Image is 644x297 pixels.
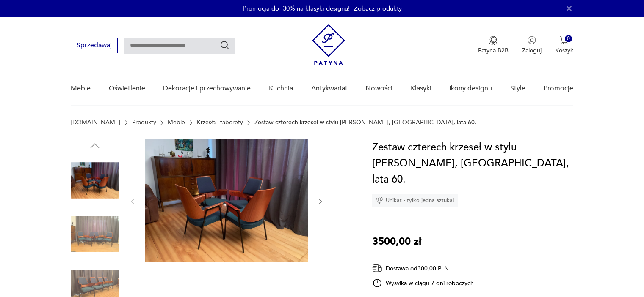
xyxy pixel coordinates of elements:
[71,72,91,105] a: Meble
[372,263,382,274] img: Ikona dostawy
[168,119,185,126] a: Meble
[372,139,573,188] h1: Zestaw czterech krzeseł w stylu [PERSON_NAME], [GEOGRAPHIC_DATA], lata 60.
[372,263,474,274] div: Dostawa od 300,00 PLN
[354,4,402,13] a: Zobacz produkty
[372,278,474,288] div: Wysyłka w ciągu 7 dni roboczych
[555,46,573,54] p: Koszyk
[376,196,383,204] img: Ikona diamentu
[522,46,542,54] p: Zaloguj
[254,119,476,126] p: Zestaw czterech krzeseł w stylu [PERSON_NAME], [GEOGRAPHIC_DATA], lata 60.
[522,36,542,54] button: Zaloguj
[132,119,156,126] a: Produkty
[555,36,573,54] button: 0Koszyk
[560,36,568,44] img: Ikona koszyka
[311,72,348,105] a: Antykwariat
[269,72,293,105] a: Kuchnia
[312,24,345,65] img: Patyna - sklep z meblami i dekoracjami vintage
[71,119,120,126] a: [DOMAIN_NAME]
[71,156,119,204] img: Zdjęcie produktu Zestaw czterech krzeseł w stylu Hanno Von Gustedta, Austria, lata 60.
[372,234,421,250] p: 3500,00 zł
[197,119,243,126] a: Krzesła i taborety
[510,72,525,105] a: Style
[145,139,308,262] img: Zdjęcie produktu Zestaw czterech krzeseł w stylu Hanno Von Gustedta, Austria, lata 60.
[71,38,118,53] button: Sprzedawaj
[411,72,431,105] a: Klasyki
[449,72,492,105] a: Ikony designu
[109,72,145,105] a: Oświetlenie
[243,4,350,13] p: Promocja do -30% na klasyki designu!
[544,72,573,105] a: Promocje
[372,194,458,207] div: Unikat - tylko jedna sztuka!
[220,40,230,50] button: Szukaj
[489,36,498,45] img: Ikona medalu
[478,36,509,54] button: Patyna B2B
[528,36,536,44] img: Ikonka użytkownika
[478,36,509,54] a: Ikona medaluPatyna B2B
[565,35,572,42] div: 0
[163,72,251,105] a: Dekoracje i przechowywanie
[71,43,118,49] a: Sprzedawaj
[478,46,509,54] p: Patyna B2B
[71,210,119,259] img: Zdjęcie produktu Zestaw czterech krzeseł w stylu Hanno Von Gustedta, Austria, lata 60.
[365,72,392,105] a: Nowości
